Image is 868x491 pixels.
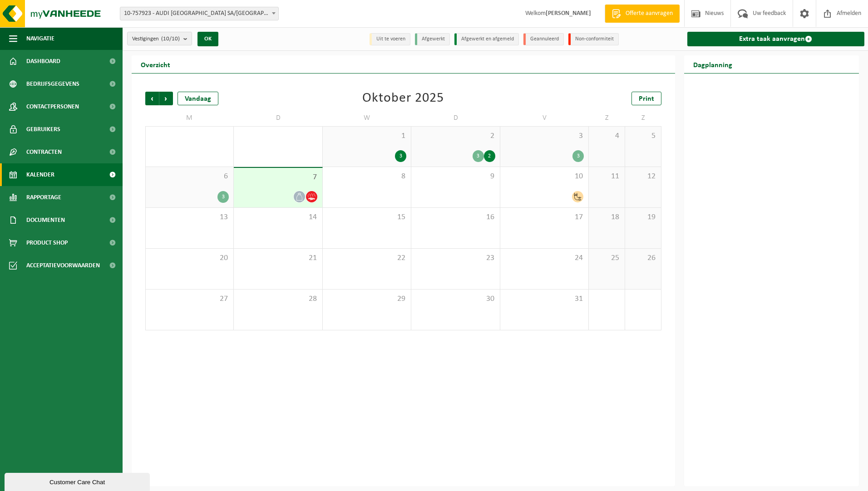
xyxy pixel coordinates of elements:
button: Vestigingen(10/10) [127,32,192,45]
span: 20 [150,253,229,263]
h2: Dagplanning [684,55,741,73]
span: 29 [327,294,406,304]
li: Non-conformiteit [568,33,619,45]
span: 22 [327,253,406,263]
span: 16 [416,212,495,222]
strong: [PERSON_NAME] [546,10,591,17]
td: W [323,110,411,126]
div: 3 [217,191,229,203]
span: 7 [238,172,317,182]
div: 3 [572,150,584,162]
span: 19 [630,212,656,222]
span: 6 [150,172,229,182]
span: 3 [505,131,584,141]
span: Contracten [26,141,62,163]
span: 21 [238,253,317,263]
span: 15 [327,212,406,222]
span: Navigatie [26,27,54,50]
span: Vorige [145,92,159,105]
span: Vestigingen [132,32,180,46]
li: Uit te voeren [370,33,410,45]
span: 8 [327,172,406,182]
td: D [234,110,322,126]
a: Extra taak aanvragen [687,32,865,46]
span: 5 [630,131,656,141]
span: Bedrijfsgegevens [26,73,79,95]
span: 18 [593,212,620,222]
span: Product Shop [26,231,68,254]
td: Z [625,110,661,126]
td: D [411,110,500,126]
span: 24 [505,253,584,263]
div: 2 [484,150,495,162]
div: 3 [395,150,406,162]
div: Oktober 2025 [362,92,444,105]
span: Dashboard [26,50,60,73]
span: 31 [505,294,584,304]
iframe: chat widget [5,471,152,491]
span: 23 [416,253,495,263]
span: Kalender [26,163,54,186]
span: 10-757923 - AUDI BRUSSELS SA/NV - VORST [120,7,279,20]
span: 30 [416,294,495,304]
count: (10/10) [161,36,180,42]
span: 14 [238,212,317,222]
div: Vandaag [178,92,218,105]
span: Print [639,95,654,103]
span: Contactpersonen [26,95,79,118]
span: Volgende [159,92,173,105]
span: 25 [593,253,620,263]
span: 9 [416,172,495,182]
span: 10-757923 - AUDI BRUSSELS SA/NV - VORST [120,7,278,20]
div: 3 [473,150,484,162]
span: 28 [238,294,317,304]
span: 13 [150,212,229,222]
td: M [145,110,234,126]
li: Geannuleerd [523,33,564,45]
td: Z [589,110,625,126]
span: Offerte aanvragen [623,9,675,18]
span: Acceptatievoorwaarden [26,254,100,277]
span: 17 [505,212,584,222]
span: Rapportage [26,186,61,209]
a: Offerte aanvragen [605,5,680,23]
h2: Overzicht [132,55,179,73]
span: 27 [150,294,229,304]
a: Print [631,92,661,105]
li: Afgewerkt en afgemeld [454,33,519,45]
span: 26 [630,253,656,263]
span: 12 [630,172,656,182]
span: 11 [593,172,620,182]
button: OK [197,32,218,46]
span: 1 [327,131,406,141]
span: Documenten [26,209,65,231]
span: 4 [593,131,620,141]
span: Gebruikers [26,118,60,141]
td: V [500,110,589,126]
li: Afgewerkt [415,33,450,45]
span: 2 [416,131,495,141]
span: 10 [505,172,584,182]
